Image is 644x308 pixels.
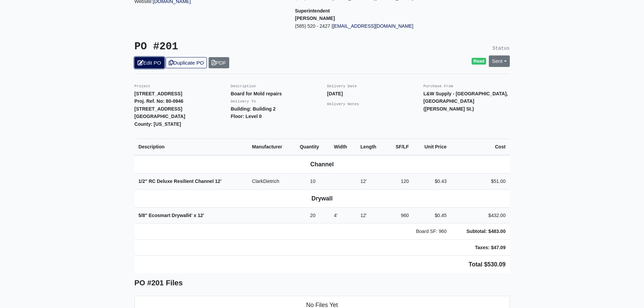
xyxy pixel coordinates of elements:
[360,213,366,218] span: 12'
[424,90,510,113] p: L&W Supply - [GEOGRAPHIC_DATA], [GEOGRAPHIC_DATA] ([PERSON_NAME] St.)
[327,91,343,96] strong: [DATE]
[231,84,256,88] small: Description
[135,121,181,127] strong: County: [US_STATE]
[189,213,192,218] span: 4'
[413,139,451,155] th: Unit Price
[166,57,207,68] a: Duplicate PO
[330,139,357,155] th: Width
[135,41,317,53] h3: PO #201
[135,139,248,155] th: Description
[327,102,359,106] small: Delivery Notes
[424,84,453,88] small: Purchase From
[231,114,262,119] strong: Floor: Level 0
[472,58,486,65] span: Read
[194,213,196,218] span: x
[296,207,330,223] td: 20
[295,22,446,30] p: (585) 520 - 2427 |
[386,173,413,190] td: 120
[451,223,509,240] td: Subtotal: $483.00
[231,99,256,103] small: Delivery To
[311,195,333,202] b: Drywall
[327,84,357,88] small: Delivery Date
[135,84,150,88] small: Project
[231,91,282,96] strong: Board for Mold repairs
[135,106,183,112] strong: [STREET_ADDRESS]
[135,114,185,119] strong: [GEOGRAPHIC_DATA]
[489,55,510,67] a: Sent
[215,179,221,184] span: 12'
[135,57,164,68] a: Edit PO
[209,57,229,68] a: PDF
[333,23,413,29] a: [EMAIL_ADDRESS][DOMAIN_NAME]
[451,239,509,256] td: Taxes: $47.09
[296,173,330,190] td: 10
[295,8,330,14] span: Superintendent
[135,91,183,96] strong: [STREET_ADDRESS]
[295,16,335,21] strong: [PERSON_NAME]
[360,179,366,184] span: 12'
[135,279,510,287] h5: PO #201 Files
[135,98,184,104] strong: Proj. Ref. No: 80-0946
[139,179,222,184] strong: 1/2" RC Deluxe Resilient Channel
[310,161,334,168] b: Channel
[416,229,447,234] span: Board SF: 960
[451,207,509,223] td: $432.00
[231,106,276,112] strong: Building: Building 2
[451,139,509,155] th: Cost
[135,256,510,274] td: Total $530.09
[451,173,509,190] td: $51.00
[334,213,338,218] span: 4'
[356,139,386,155] th: Length
[386,139,413,155] th: SF/LF
[248,139,296,155] th: Manufacturer
[413,173,451,190] td: $0.43
[493,46,510,51] small: Status
[296,139,330,155] th: Quantity
[248,173,296,190] td: ClarkDietrich
[413,207,451,223] td: $0.45
[198,213,204,218] span: 12'
[139,213,204,218] strong: 5/8" Ecosmart Drywall
[386,207,413,223] td: 960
